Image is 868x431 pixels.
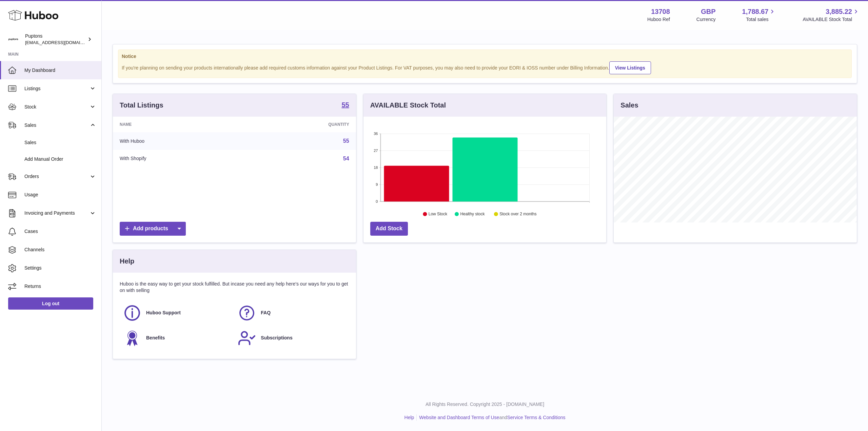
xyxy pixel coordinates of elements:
[24,192,96,198] span: Usage
[24,247,96,253] span: Channels
[803,7,860,23] a: 3,885.22 AVAILABLE Stock Total
[261,310,271,316] span: FAQ
[113,150,244,168] td: With Shopify
[803,16,860,23] span: AVAILABLE Stock Total
[24,122,89,129] span: Sales
[107,401,863,408] p: All Rights Reserved. Copyright 2025 - [DOMAIN_NAME]
[24,228,96,235] span: Cases
[24,265,96,271] span: Settings
[419,415,499,420] a: Website and Dashboard Terms of Use
[122,60,848,74] div: If you're planning on sending your products internationally please add required customs informati...
[24,173,89,180] span: Orders
[123,329,231,347] a: Benefits
[341,101,349,108] strong: 55
[24,104,89,110] span: Stock
[620,101,638,110] h3: Sales
[8,297,93,310] a: Log out
[405,415,414,420] a: Help
[120,281,349,294] p: Huboo is the easy way to get your stock fulfilled. But incase you need any help here's our ways f...
[374,132,378,136] text: 36
[343,138,349,144] a: 55
[343,156,349,161] a: 54
[238,304,346,322] a: FAQ
[24,210,89,216] span: Invoicing and Payments
[8,34,18,44] img: hello@puptons.com
[24,67,96,74] span: My Dashboard
[746,16,776,23] span: Total sales
[244,117,356,132] th: Quantity
[742,7,776,23] a: 1,788.67 Total sales
[370,222,408,236] a: Add Stock
[651,7,670,16] strong: 13708
[370,101,446,110] h3: AVAILABLE Stock Total
[113,117,244,132] th: Name
[146,310,181,316] span: Huboo Support
[696,16,716,23] div: Currency
[507,415,566,420] a: Service Terms & Conditions
[25,33,86,46] div: Puptons
[460,212,485,217] text: Healthy stock
[429,212,448,217] text: Low Stock
[25,40,100,45] span: [EMAIL_ADDRESS][DOMAIN_NAME]
[120,257,134,266] h3: Help
[374,165,378,170] text: 18
[742,7,769,16] span: 1,788.67
[24,156,96,162] span: Add Manual Order
[609,61,651,74] a: View Listings
[261,335,292,341] span: Subscriptions
[122,53,848,60] strong: Notice
[376,199,378,203] text: 0
[113,132,244,150] td: With Huboo
[826,7,852,16] span: 3,885.22
[701,7,715,16] strong: GBP
[146,335,165,341] span: Benefits
[120,222,186,236] a: Add products
[120,101,163,110] h3: Total Listings
[341,101,349,110] a: 55
[238,329,346,347] a: Subscriptions
[374,149,378,153] text: 27
[24,283,96,290] span: Returns
[24,85,89,92] span: Listings
[24,139,96,146] span: Sales
[123,304,231,322] a: Huboo Support
[647,16,670,23] div: Huboo Ref
[417,414,565,421] li: and
[499,212,536,217] text: Stock over 2 months
[376,182,378,187] text: 9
